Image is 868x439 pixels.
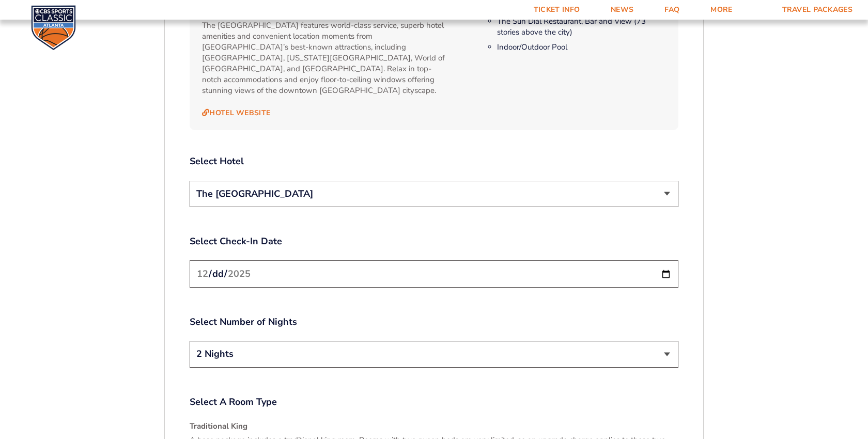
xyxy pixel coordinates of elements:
[202,108,270,118] a: Hotel Website
[31,5,76,50] img: CBS Sports Classic
[190,155,678,168] label: Select Hotel
[190,396,678,409] label: Select A Room Type
[190,316,678,328] label: Select Number of Nights
[190,421,678,432] h4: Traditional King
[497,16,666,38] li: The Sun Dial Restaurant, Bar and View (73 stories above the city)
[202,20,450,96] p: The [GEOGRAPHIC_DATA] features world-class service, superb hotel amenities and convenient locatio...
[190,235,678,248] label: Select Check-In Date
[497,42,666,53] li: Indoor/Outdoor Pool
